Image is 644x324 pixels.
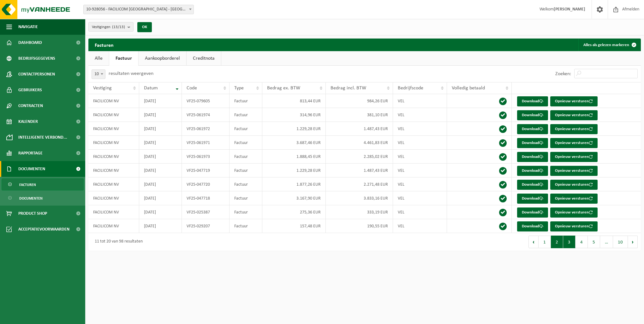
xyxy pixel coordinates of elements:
td: VEL [393,136,447,150]
div: 11 tot 20 van 98 resultaten [92,236,143,248]
td: VEL [393,94,447,108]
button: Opnieuw versturen [550,96,598,106]
a: Download [517,166,548,176]
button: Alles als gelezen markeren [578,39,640,51]
button: Opnieuw versturen [550,194,598,204]
td: 190,55 EUR [326,219,393,233]
a: Aankoopborderel [139,51,186,66]
span: Bedrag incl. BTW [331,86,366,91]
button: Previous [528,236,539,248]
a: Download [517,110,548,120]
span: Volledig betaald [452,86,485,91]
h2: Facturen [88,39,120,51]
button: 2 [551,236,563,248]
td: Factuur [230,177,262,191]
td: Factuur [230,122,262,136]
td: 2.271,48 EUR [326,177,393,191]
td: [DATE] [139,136,182,150]
td: [DATE] [139,219,182,233]
button: OK [137,22,152,32]
td: FACILICOM NV [88,136,139,150]
button: 5 [588,236,600,248]
span: Intelligente verbond... [18,129,67,145]
span: Product Shop [18,206,47,221]
span: Dashboard [18,35,42,51]
a: Documenten [2,192,84,204]
td: 1.877,26 EUR [262,177,326,191]
span: Documenten [18,161,45,177]
td: [DATE] [139,164,182,177]
td: VF25-061972 [182,122,229,136]
label: Zoeken: [555,71,571,76]
td: FACILICOM NV [88,191,139,205]
button: Opnieuw versturen [550,124,598,134]
td: VEL [393,108,447,122]
td: [DATE] [139,177,182,191]
td: [DATE] [139,205,182,219]
td: Factuur [230,150,262,164]
a: Download [517,138,548,148]
button: 3 [563,236,575,248]
td: 2.285,02 EUR [326,150,393,164]
span: Navigatie [18,19,38,35]
span: Documenten [19,192,43,204]
button: Opnieuw versturen [550,138,598,148]
a: Download [517,96,548,106]
span: Bedrag ex. BTW [267,86,300,91]
span: 10-928056 - FACILICOM NV - ANTWERPEN [84,5,194,14]
td: VF25-061973 [182,150,229,164]
a: Download [517,180,548,190]
td: VEL [393,150,447,164]
td: [DATE] [139,150,182,164]
td: FACILICOM NV [88,94,139,108]
label: resultaten weergeven [109,71,153,76]
span: Rapportage [18,145,43,161]
span: 10-928056 - FACILICOM NV - ANTWERPEN [83,5,194,14]
span: Datum [144,86,158,91]
td: FACILICOM NV [88,150,139,164]
button: Opnieuw versturen [550,152,598,162]
button: 1 [539,236,551,248]
span: Gebruikers [18,82,42,98]
td: [DATE] [139,191,182,205]
td: 1.487,43 EUR [326,164,393,177]
count: (13/13) [112,25,125,29]
td: Factuur [230,136,262,150]
td: Factuur [230,191,262,205]
td: VF25-047719 [182,164,229,177]
td: 3.687,46 EUR [262,136,326,150]
a: Download [517,207,548,218]
button: Opnieuw versturen [550,166,598,176]
td: [DATE] [139,94,182,108]
td: VF25-047718 [182,191,229,205]
span: Contracten [18,98,43,114]
td: 1.888,45 EUR [262,150,326,164]
span: Vestiging [93,86,112,91]
td: 813,44 EUR [262,94,326,108]
a: Creditnota [187,51,221,66]
td: VF25-047720 [182,177,229,191]
td: VF25-025387 [182,205,229,219]
td: VF25-029207 [182,219,229,233]
button: Next [628,236,638,248]
td: 1.229,28 EUR [262,122,326,136]
td: FACILICOM NV [88,164,139,177]
span: Facturen [19,179,36,191]
td: FACILICOM NV [88,108,139,122]
span: Type [234,86,244,91]
td: FACILICOM NV [88,219,139,233]
button: Opnieuw versturen [550,110,598,120]
td: VEL [393,177,447,191]
span: Code [187,86,197,91]
a: Download [517,124,548,134]
span: … [600,236,613,248]
td: VEL [393,164,447,177]
td: 4.461,83 EUR [326,136,393,150]
td: 314,96 EUR [262,108,326,122]
a: Download [517,152,548,162]
td: VEL [393,122,447,136]
td: Factuur [230,219,262,233]
td: 3.167,90 EUR [262,191,326,205]
button: Opnieuw versturen [550,207,598,218]
span: 10 [92,70,105,79]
